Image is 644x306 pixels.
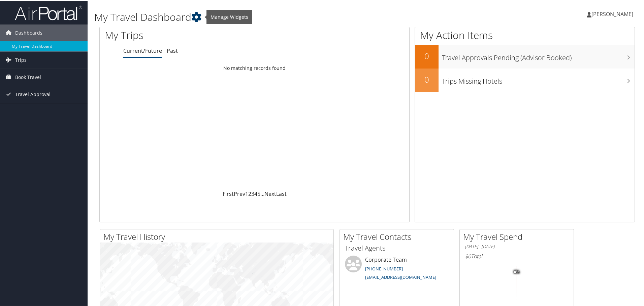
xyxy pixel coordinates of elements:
h2: My Travel Contacts [343,230,454,242]
a: Past [167,46,178,54]
a: 2 [248,189,251,197]
tspan: 0% [514,269,519,273]
h1: My Trips [105,28,275,42]
h3: Travel Agents [345,243,449,252]
td: No matching records found [100,61,409,74]
a: 5 [257,189,260,197]
span: Trips [15,51,27,68]
h3: Trips Missing Hotels [442,73,635,85]
h2: 0 [415,50,439,61]
a: [EMAIL_ADDRESS][DOMAIN_NAME] [365,273,436,279]
h2: 0 [415,73,439,85]
h6: [DATE] - [DATE] [465,243,569,249]
a: 0Trips Missing Hotels [415,68,635,91]
span: Dashboards [15,24,42,41]
a: Last [276,189,287,197]
li: Corporate Team [342,255,452,282]
a: 1 [245,189,248,197]
h2: My Travel History [103,230,333,242]
h2: My Travel Spend [463,230,574,242]
h1: My Action Items [415,28,635,42]
h6: Total [465,252,569,259]
img: airportal-logo.png [15,4,82,20]
a: 3 [251,189,254,197]
a: Prev [234,189,245,197]
span: Manage Widgets [206,9,252,24]
span: [PERSON_NAME] [591,10,633,17]
a: 4 [254,189,257,197]
a: [PERSON_NAME] [587,3,640,24]
a: Current/Future [123,46,162,54]
a: First [223,189,234,197]
span: $0 [465,252,471,259]
span: Travel Approval [15,85,51,102]
a: 0Travel Approvals Pending (Advisor Booked) [415,44,635,68]
a: [PHONE_NUMBER] [365,265,403,271]
span: Book Travel [15,68,41,85]
h1: My Travel Dashboard [94,9,458,24]
span: … [260,189,264,197]
h3: Travel Approvals Pending (Advisor Booked) [442,49,635,62]
a: Next [264,189,276,197]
